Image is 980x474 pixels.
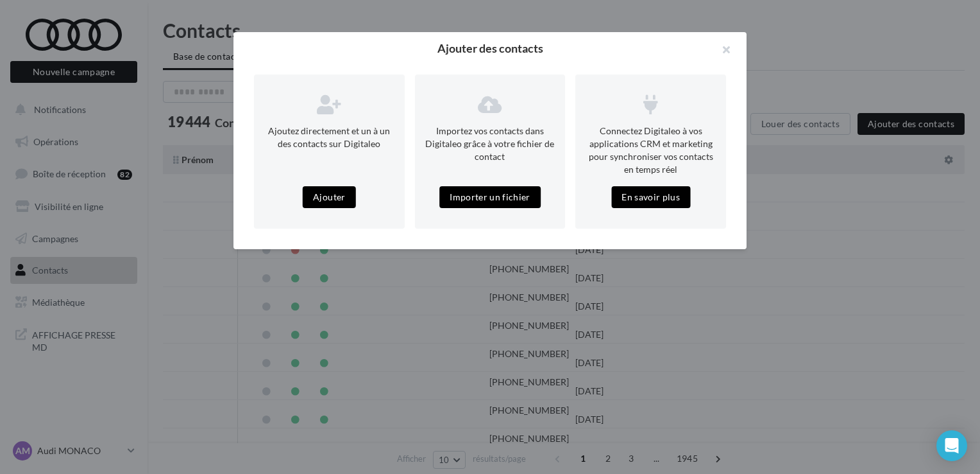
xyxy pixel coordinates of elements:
h2: Ajouter des contacts [254,42,726,54]
p: Connectez Digitaleo à vos applications CRM et marketing pour synchroniser vos contacts en temps réel [586,125,716,176]
div: Open Intercom Messenger [936,430,967,461]
p: Importez vos contacts dans Digitaleo grâce à votre fichier de contact [425,125,555,163]
button: En savoir plus [611,186,690,208]
button: Importer un fichier [439,186,541,208]
p: Ajoutez directement et un à un des contacts sur Digitaleo [264,125,394,150]
button: Ajouter [303,186,355,208]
